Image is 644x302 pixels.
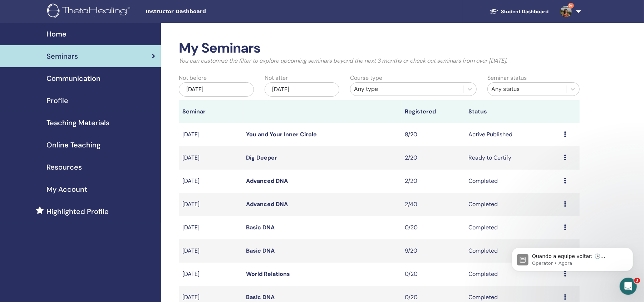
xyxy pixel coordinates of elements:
[484,5,555,18] a: Student Dashboard
[465,193,561,216] td: Completed
[46,162,82,172] span: Resources
[402,239,465,263] td: 9/20
[179,239,242,263] td: [DATE]
[47,4,133,20] img: logo.png
[465,100,561,123] th: Status
[350,74,382,82] label: Course type
[179,193,242,216] td: [DATE]
[620,278,637,295] iframe: Intercom live chat
[179,57,580,65] p: You can customize the filter to explore upcoming seminars beyond the next 3 months or check out s...
[465,170,561,193] td: Completed
[179,263,242,286] td: [DATE]
[246,200,288,208] a: Advanced DNA
[354,85,459,93] div: Any type
[46,206,109,217] span: Highlighted Profile
[46,73,100,84] span: Communication
[465,146,561,170] td: Ready to Certify
[246,177,288,185] a: Advanced DNA
[246,131,317,138] a: You and Your Inner Circle
[179,170,242,193] td: [DATE]
[46,184,87,195] span: My Account
[491,85,562,93] div: Any status
[501,233,644,283] iframe: Intercom notifications mensagem
[402,193,465,216] td: 2/40
[246,270,290,278] a: World Relations
[246,224,275,231] a: Basic DNA
[46,140,100,150] span: Online Teaching
[179,74,207,82] label: Not before
[402,146,465,170] td: 2/20
[246,293,275,301] a: Basic DNA
[465,123,561,146] td: Active Published
[246,154,277,161] a: Dig Deeper
[46,51,78,62] span: Seminars
[465,263,561,286] td: Completed
[568,3,574,9] span: 9+
[402,216,465,239] td: 0/20
[146,8,253,15] span: Instructor Dashboard
[490,8,498,14] img: graduation-cap-white.svg
[265,74,288,82] label: Not after
[402,123,465,146] td: 8/20
[634,278,640,283] span: 3
[46,95,68,106] span: Profile
[179,100,242,123] th: Seminar
[265,82,340,97] div: [DATE]
[402,170,465,193] td: 2/20
[465,216,561,239] td: Completed
[46,117,109,128] span: Teaching Materials
[179,82,254,97] div: [DATE]
[179,216,242,239] td: [DATE]
[465,239,561,263] td: Completed
[179,40,580,57] h2: My Seminars
[46,29,67,39] span: Home
[179,123,242,146] td: [DATE]
[179,146,242,170] td: [DATE]
[487,74,527,82] label: Seminar status
[246,247,275,254] a: Basic DNA
[560,6,572,17] img: default.jpg
[402,263,465,286] td: 0/20
[402,100,465,123] th: Registered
